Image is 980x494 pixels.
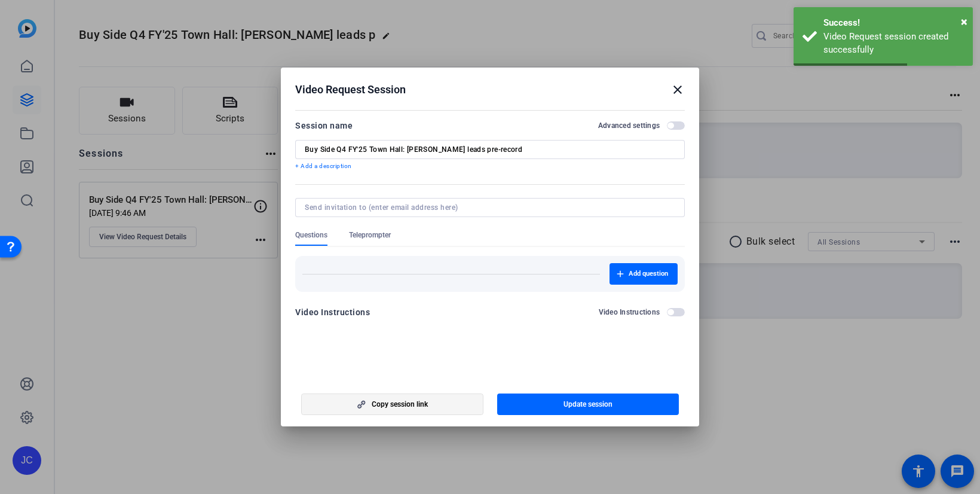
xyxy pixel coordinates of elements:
button: Add question [610,263,678,285]
div: Video Instructions [295,305,370,319]
input: Enter Session Name [305,145,675,154]
h2: Video Instructions [599,307,660,317]
p: + Add a description [295,161,685,171]
span: Copy session link [372,400,428,409]
input: Send invitation to (enter email address here) [305,203,670,212]
span: Teleprompter [349,230,391,240]
button: Copy session link [301,394,483,415]
mat-icon: close [670,83,685,97]
button: Close [961,13,967,31]
div: Video Request session created successfully [823,30,964,57]
span: Questions [295,230,327,240]
span: × [961,14,967,29]
span: Update session [563,400,612,409]
div: Video Request Session [295,83,685,97]
button: Update session [497,394,679,415]
div: Session name [295,118,353,133]
span: Add question [629,269,668,279]
div: Success! [823,16,964,30]
h2: Advanced settings [598,121,660,130]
